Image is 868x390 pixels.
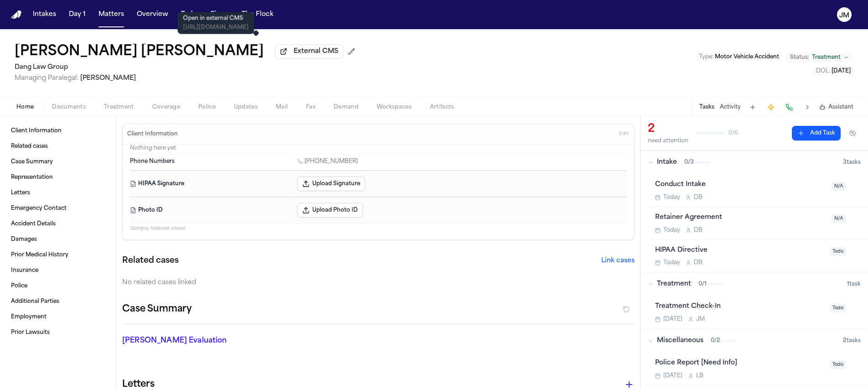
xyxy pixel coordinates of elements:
[275,44,343,59] button: External CMS
[11,313,46,321] span: Employment
[130,145,627,154] p: Nothing here yet.
[7,155,109,169] a: Case Summary
[785,52,853,63] button: Change status from Treatment
[715,54,779,60] span: Motor Vehicle Accident
[65,6,89,23] button: Day 1
[663,227,680,234] span: Today
[11,205,67,212] span: Emergency Contact
[11,220,56,228] span: Accident Details
[641,329,868,353] button: Miscellaneous0/22tasks
[15,62,359,73] h2: Dang Law Group
[15,44,264,60] h1: [PERSON_NAME] [PERSON_NAME]
[830,304,846,312] span: Todo
[430,104,455,111] span: Artifacts
[7,325,109,340] a: Prior Lawsuits
[133,6,172,23] button: Overview
[130,203,292,218] dt: Photo ID
[839,12,849,19] text: JM
[11,282,27,290] span: Police
[663,316,682,323] span: [DATE]
[7,248,109,262] a: Prior Medical History
[294,47,338,56] span: External CMS
[657,336,703,345] span: Miscellaneous
[125,130,180,138] h3: Client Information
[104,104,134,111] span: Treatment
[663,372,682,380] span: [DATE]
[746,101,759,114] button: Add Task
[783,101,796,114] button: Make a Call
[7,294,109,309] a: Additional Parties
[7,217,109,231] a: Accident Details
[648,122,688,136] div: 2
[699,104,714,111] button: Tasks
[297,158,358,165] a: Call 1 (737) 368-2845
[7,139,109,154] a: Related cases
[843,337,861,344] span: 2 task s
[16,104,34,111] span: Home
[15,75,78,82] span: Managing Paralegal:
[663,194,680,201] span: Today
[711,337,720,344] span: 0 / 2
[655,302,824,312] div: Treatment Check-In
[648,240,868,272] div: Open task: HIPAA Directive
[828,104,853,111] span: Assistant
[95,6,128,23] button: Matters
[122,278,635,287] div: No related cases linked
[11,236,37,243] span: Damages
[297,203,363,218] button: Upload Photo ID
[297,177,365,191] button: Upload Signature
[306,104,315,111] span: Fax
[720,104,741,111] button: Activity
[830,247,846,256] span: Todo
[698,281,707,288] span: 0 / 1
[334,104,358,111] span: Demand
[812,54,841,61] span: Treatment
[655,213,826,223] div: Retainer Agreement
[765,101,777,114] button: Create Immediate Task
[11,143,48,150] span: Related cases
[11,127,62,135] span: Client Information
[7,201,109,216] a: Emergency Contact
[183,15,249,22] p: Open in external CMS
[177,6,201,23] button: Tasks
[11,189,30,197] span: Letters
[11,158,53,166] span: Case Summary
[122,255,179,267] h2: Related cases
[11,10,22,19] a: Home
[648,296,868,328] div: Open task: Treatment Check-In
[813,67,853,76] button: Edit DOL: 2025-09-14
[7,310,109,324] a: Employment
[29,6,60,23] button: Intakes
[699,54,713,60] span: Type :
[276,104,288,111] span: Mail
[207,6,232,23] button: Firms
[694,227,703,234] span: D B
[130,225,627,232] p: 15 empty fields not shown.
[684,159,694,166] span: 0 / 3
[122,302,191,317] h2: Case Summary
[619,131,629,137] span: Edit
[832,68,851,74] span: [DATE]
[694,259,703,266] span: D B
[7,232,109,247] a: Damages
[183,24,249,31] p: [URL][DOMAIN_NAME]
[616,127,631,141] button: Edit
[847,281,861,288] span: 1 task
[696,316,705,323] span: J M
[641,272,868,296] button: Treatment0/11task
[122,335,286,346] p: [PERSON_NAME] Evaluation
[648,174,868,207] div: Open task: Conduct Intake
[601,256,635,265] button: Link cases
[11,329,50,336] span: Prior Lawsuits
[7,186,109,200] a: Letters
[7,263,109,278] a: Insurance
[130,158,175,165] span: Phone Numbers
[655,245,824,256] div: HIPAA Directive
[7,170,109,185] a: Representation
